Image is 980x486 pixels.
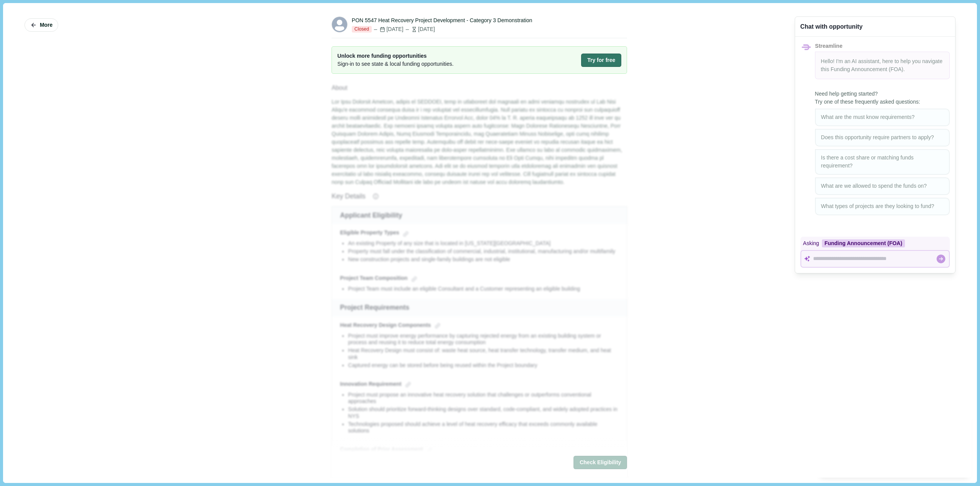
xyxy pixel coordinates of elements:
[24,18,58,32] button: More
[831,66,903,72] span: Funding Announcement (FOA)
[815,90,950,106] span: Need help getting started? Try one of these frequently asked questions:
[405,25,435,33] div: [DATE]
[352,16,532,24] div: PON 5547 Heat Recovery Project Development - Category 3 Demonstration
[581,54,621,67] button: Try for free
[800,22,863,31] div: Chat with opportunity
[821,58,942,72] span: Hello! I'm an AI assistant, here to help you navigate this .
[815,43,843,49] span: Streamline
[332,17,347,32] svg: avatar
[800,237,950,250] div: Asking
[822,239,905,247] div: Funding Announcement (FOA)
[337,60,454,68] span: Sign-in to see state & local funding opportunities.
[573,456,627,470] button: Check Eligibility
[40,22,52,28] span: More
[352,26,372,33] span: Closed
[373,25,403,33] div: [DATE]
[337,52,454,60] span: Unlock more funding opportunities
